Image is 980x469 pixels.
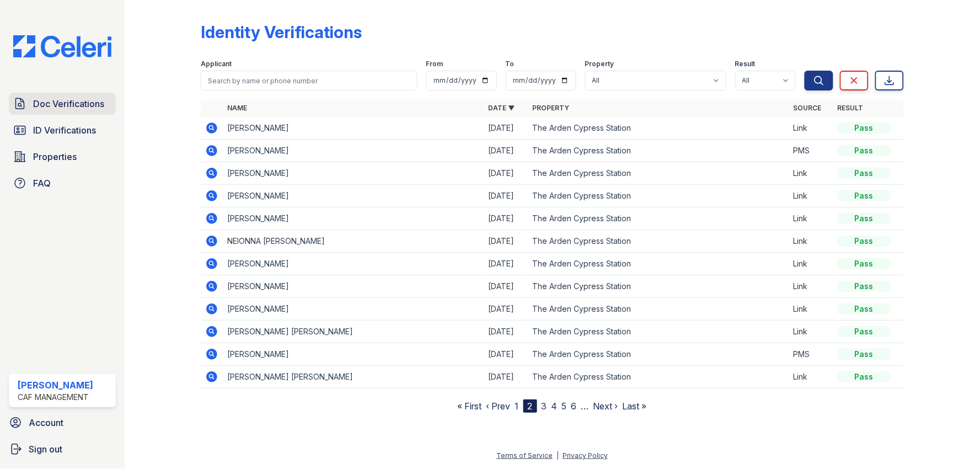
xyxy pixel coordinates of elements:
[484,298,528,321] td: [DATE]
[201,71,417,90] input: Search by name or phone number
[18,392,93,403] div: CAF Management
[838,190,891,201] div: Pass
[789,140,833,162] td: PMS
[223,298,484,321] td: [PERSON_NAME]
[528,321,789,343] td: The Arden Cypress Station
[838,104,864,112] a: Result
[528,230,789,253] td: The Arden Cypress Station
[33,124,96,137] span: ID Verifications
[484,207,528,230] td: [DATE]
[223,275,484,298] td: [PERSON_NAME]
[9,93,116,115] a: Doc Verifications
[838,281,891,292] div: Pass
[789,162,833,185] td: Link
[528,275,789,298] td: The Arden Cypress Station
[789,298,833,321] td: Link
[484,343,528,366] td: [DATE]
[223,117,484,140] td: [PERSON_NAME]
[484,162,528,185] td: [DATE]
[838,349,891,360] div: Pass
[838,122,891,134] div: Pass
[838,303,891,315] div: Pass
[528,253,789,275] td: The Arden Cypress Station
[223,253,484,275] td: [PERSON_NAME]
[528,185,789,207] td: The Arden Cypress Station
[838,371,891,382] div: Pass
[838,236,891,247] div: Pass
[532,104,569,112] a: Property
[528,343,789,366] td: The Arden Cypress Station
[581,399,589,413] span: …
[223,140,484,162] td: [PERSON_NAME]
[528,162,789,185] td: The Arden Cypress Station
[458,401,482,412] a: « First
[33,150,77,163] span: Properties
[789,207,833,230] td: Link
[486,401,511,412] a: ‹ Prev
[18,379,93,392] div: [PERSON_NAME]
[528,117,789,140] td: The Arden Cypress Station
[551,401,558,412] a: 4
[9,119,116,141] a: ID Verifications
[223,207,484,230] td: [PERSON_NAME]
[33,177,51,190] span: FAQ
[29,416,63,429] span: Account
[223,162,484,185] td: [PERSON_NAME]
[223,343,484,366] td: [PERSON_NAME]
[789,253,833,275] td: Link
[484,230,528,253] td: [DATE]
[515,401,519,412] a: 1
[223,321,484,343] td: [PERSON_NAME] [PERSON_NAME]
[838,258,891,269] div: Pass
[484,117,528,140] td: [DATE]
[29,443,62,456] span: Sign out
[223,230,484,253] td: NEIONNA [PERSON_NAME]
[484,140,528,162] td: [DATE]
[484,253,528,275] td: [DATE]
[484,185,528,207] td: [DATE]
[563,451,608,460] a: Privacy Policy
[528,140,789,162] td: The Arden Cypress Station
[33,97,104,110] span: Doc Verifications
[789,185,833,207] td: Link
[528,207,789,230] td: The Arden Cypress Station
[484,321,528,343] td: [DATE]
[789,117,833,140] td: Link
[528,366,789,388] td: The Arden Cypress Station
[4,438,120,460] a: Sign out
[223,185,484,207] td: [PERSON_NAME]
[542,401,547,412] a: 3
[488,104,515,112] a: Date ▼
[4,412,120,434] a: Account
[523,399,537,413] div: 2
[528,298,789,321] td: The Arden Cypress Station
[789,230,833,253] td: Link
[496,451,553,460] a: Terms of Service
[838,326,891,337] div: Pass
[794,104,822,112] a: Source
[484,275,528,298] td: [DATE]
[426,60,443,68] label: From
[223,366,484,388] td: [PERSON_NAME] [PERSON_NAME]
[506,60,515,68] label: To
[556,451,559,460] div: |
[735,60,756,68] label: Result
[838,145,891,156] div: Pass
[4,35,120,57] img: CE_Logo_Blue-a8612792a0a2168367f1c8372b55b34899dd931a85d93a1a3d3e32e68fde9ad4.png
[227,104,247,112] a: Name
[585,60,614,68] label: Property
[593,401,618,412] a: Next ›
[562,401,567,412] a: 5
[838,168,891,179] div: Pass
[201,22,362,42] div: Identity Verifications
[571,401,577,412] a: 6
[789,366,833,388] td: Link
[838,213,891,224] div: Pass
[201,60,232,68] label: Applicant
[789,321,833,343] td: Link
[9,146,116,168] a: Properties
[789,343,833,366] td: PMS
[623,401,647,412] a: Last »
[789,275,833,298] td: Link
